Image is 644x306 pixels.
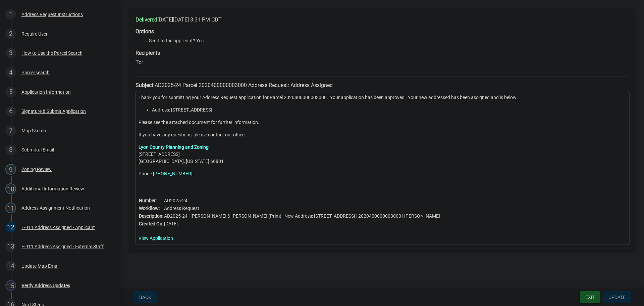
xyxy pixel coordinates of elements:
div: Parcel search [21,70,50,75]
div: 4 [5,67,16,78]
p: Thank you for submitting your Address Request application for Parcel 2020400000003000. Your appli... [139,94,626,101]
div: 2 [5,29,16,39]
div: 11 [5,203,16,213]
div: Zoning Review [21,167,52,172]
p: Phone: [139,170,626,177]
td: AD2025-24 [164,197,440,205]
a: Lyon County Planning and Zoning [139,144,209,150]
strong: Delivered [136,16,157,23]
td: Address Request [164,205,440,212]
p: If you have any questions, please contact our office. [139,131,626,138]
div: Address Assignment Notification [21,206,90,210]
div: Additional Information Review [21,186,84,191]
a: View Application [139,235,173,241]
div: E-911 Address Assigned - External Staff [21,244,104,249]
span: Back [139,295,151,300]
h6: AD2025-24 Parcel 2020400000003000 Address Request: Address Assigned [136,82,629,88]
p: [STREET_ADDRESS] [GEOGRAPHIC_DATA], [US_STATE] 66801 [139,144,626,165]
p: Please see the attached document for further information. [139,119,626,126]
span: Update [608,295,626,300]
div: 7 [5,125,16,136]
div: Signature & Submit Application [21,109,86,114]
button: Exit [580,291,600,303]
li: Address: [STREET_ADDRESS] [152,106,626,114]
div: 3 [5,48,16,58]
div: 8 [5,144,16,155]
div: E-911 Address Assigned - Applicant [21,225,95,230]
li: Send to the applicant? Yes [149,37,629,44]
b: Workflow: [139,206,160,211]
b: Number: [139,198,157,203]
div: Map Sketch [21,128,46,133]
div: 13 [5,241,16,252]
td: AD2025-24 | [PERSON_NAME] & [PERSON_NAME] (Prim) | New Address: [STREET_ADDRESS] | 20204000000030... [164,212,440,220]
td: [DATE] [164,220,440,228]
div: 15 [5,280,16,291]
strong: Recipients [136,50,160,56]
div: Require User [21,32,48,36]
b: Created On: [139,221,163,226]
strong: Subject: [136,82,155,88]
div: Application Information [21,90,71,94]
div: 9 [5,164,16,175]
h6: [DATE][DATE] 3:31 PM CDT [136,16,629,23]
div: 14 [5,261,16,271]
div: Address Request Instructions [21,12,83,17]
div: Submittal Email [21,147,54,152]
button: Update [603,291,631,303]
button: Back [134,291,157,303]
div: 1 [5,9,16,20]
div: Verify Address Updates [21,283,70,288]
div: How to Use the Parcel Search [21,51,83,55]
h6: To: [136,59,629,65]
div: 12 [5,222,16,233]
div: 6 [5,106,16,117]
b: Description: [139,213,163,219]
div: Update Map Email [21,264,59,268]
strong: Options [136,28,154,35]
a: [PHONE_NUMBER] [153,171,193,176]
div: 10 [5,183,16,194]
div: 5 [5,87,16,97]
